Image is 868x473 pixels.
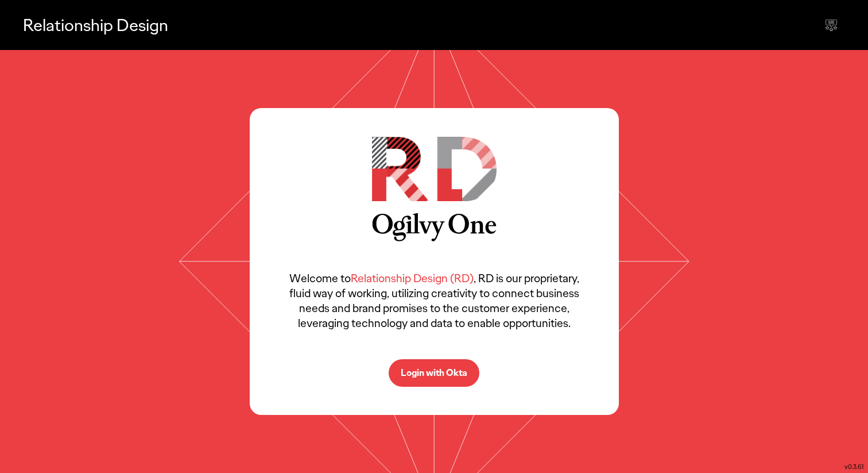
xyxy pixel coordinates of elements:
button: Login with Okta [389,359,479,387]
div: Send feedback [817,11,845,39]
p: Welcome to , RD is our proprietary, fluid way of working, utilizing creativity to connect busines... [284,271,584,330]
p: Login with Okta [401,368,467,378]
img: RD Logo [372,137,497,201]
p: Relationship Design [23,13,168,37]
span: Relationship Design (RD) [351,271,474,286]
